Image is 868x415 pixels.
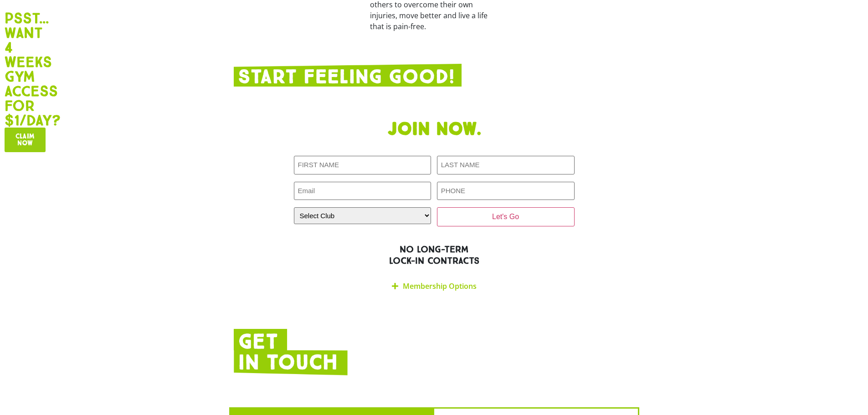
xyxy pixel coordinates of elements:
[234,118,635,140] h1: Join now.
[294,156,431,174] input: FIRST NAME
[294,182,431,200] input: Email
[15,133,35,147] span: Claim now
[5,11,41,128] h2: Psst... Want 4 weeks gym access for $1/day?
[294,276,575,297] div: Membership Options
[403,281,477,291] a: Membership Options
[437,207,575,226] input: Let's Go
[437,182,575,200] input: PHONE
[234,244,635,266] h2: NO LONG-TERM LOCK-IN CONTRACTS
[437,156,575,174] input: LAST NAME
[5,128,46,152] a: Claim now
